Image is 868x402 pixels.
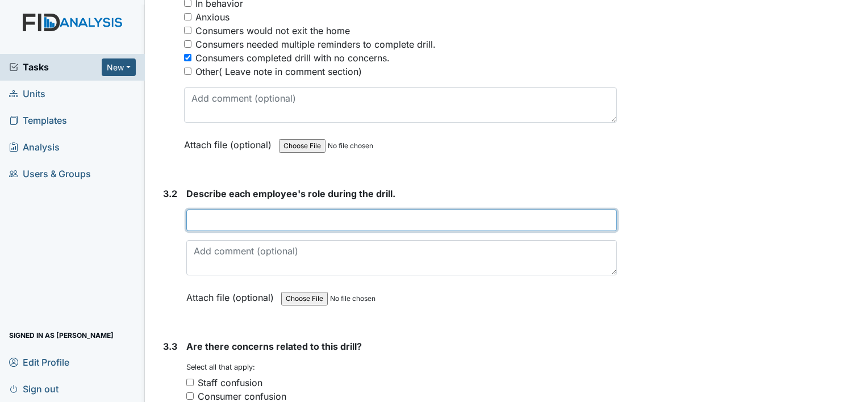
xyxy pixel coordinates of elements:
input: Other( Leave note in comment section) [184,68,191,75]
div: Consumers needed multiple reminders to complete drill. [195,37,436,51]
div: Consumers completed drill with no concerns. [195,51,390,65]
label: 3.2 [163,187,177,200]
span: Describe each employee's role during the drill. [186,188,395,199]
div: Other( Leave note in comment section) [195,65,362,78]
span: Signed in as [PERSON_NAME] [9,326,114,344]
label: Attach file (optional) [184,132,276,152]
div: Consumers would not exit the home [195,24,350,37]
input: Consumer confusion [186,392,194,400]
span: Analysis [9,139,60,156]
label: Attach file (optional) [186,284,278,304]
span: Units [9,85,45,103]
span: Users & Groups [9,165,91,183]
span: Are there concerns related to this drill? [186,341,362,352]
input: Staff confusion [186,379,194,386]
span: Templates [9,112,67,129]
div: Staff confusion [198,376,262,390]
span: Edit Profile [9,353,69,371]
span: Sign out [9,380,59,397]
input: Anxious [184,13,191,20]
input: Consumers completed drill with no concerns. [184,54,191,61]
input: Consumers would not exit the home [184,27,191,34]
input: Consumers needed multiple reminders to complete drill. [184,40,191,48]
small: Select all that apply: [186,363,255,371]
label: 3.3 [163,340,177,353]
a: Tasks [9,60,102,74]
button: New [102,58,136,76]
div: Anxious [195,10,229,24]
